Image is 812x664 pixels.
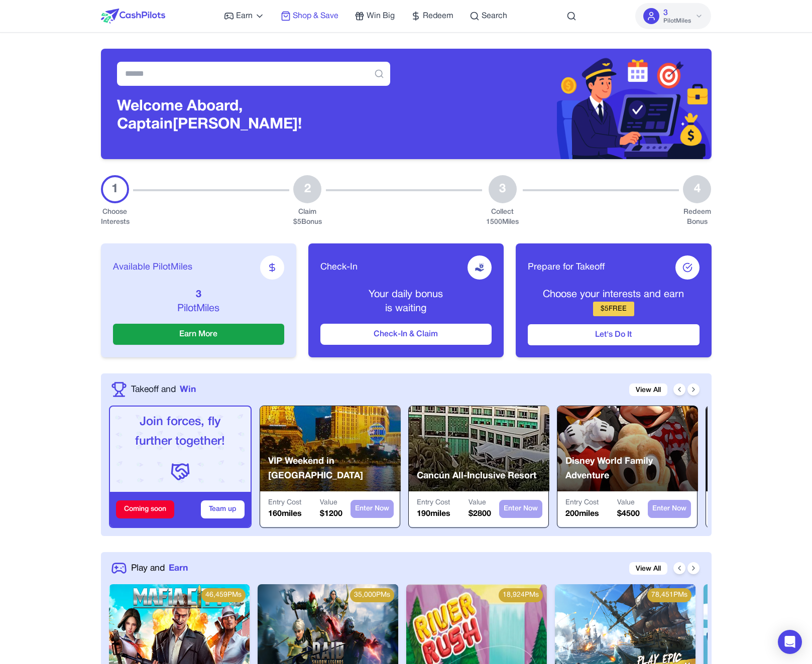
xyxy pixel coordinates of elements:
div: 4 [683,175,711,203]
button: Enter Now [351,500,394,518]
span: Redeem [423,10,453,22]
p: 190 miles [417,508,450,520]
p: Value [320,498,342,508]
a: Search [470,10,507,22]
span: is waiting [385,304,426,313]
a: Redeem [411,10,453,22]
div: Claim $ 5 Bonus [293,207,322,227]
button: Check-In & Claim [320,324,492,345]
p: $ 4500 [617,508,640,520]
div: Coming soon [116,500,174,518]
button: Let's Do It [528,324,699,345]
span: 3 [663,7,668,19]
p: 160 miles [268,508,302,520]
div: 2 [293,175,321,203]
span: Earn [169,562,188,575]
div: Choose Interests [101,207,129,227]
span: Play and [131,562,165,575]
p: Entry Cost [417,498,450,508]
p: Choose your interests and earn [528,288,699,302]
a: Shop & Save [281,10,338,22]
img: receive-dollar [475,262,485,273]
p: Disney World Family Adventure [565,454,698,484]
div: $ 5 FREE [593,302,634,316]
span: Available PilotMiles [113,260,192,275]
a: Takeoff andWin [131,383,196,396]
button: Team up [201,500,245,518]
p: Cancún All-Inclusive Resort [417,469,536,483]
a: Earn [224,10,265,22]
p: 3 [113,288,284,302]
a: View All [629,562,667,575]
img: Header decoration [406,49,712,159]
h3: Welcome Aboard, Captain [PERSON_NAME]! [117,98,390,134]
p: Value [469,498,491,508]
p: Entry Cost [565,498,599,508]
span: Takeoff and [131,383,176,396]
div: 78,451 PMs [647,588,691,602]
a: Win Big [355,10,395,22]
button: Enter Now [499,500,542,518]
div: 35,000 PMs [350,588,394,602]
p: Value [617,498,640,508]
a: View All [629,383,667,396]
p: PilotMiles [113,302,284,316]
div: 1 [101,175,129,203]
p: 200 miles [565,508,599,520]
span: PilotMiles [663,17,691,25]
button: Enter Now [648,500,691,518]
div: 18,924 PMs [499,588,543,602]
a: Play andEarn [131,562,188,575]
span: Prepare for Takeoff [528,260,605,275]
img: CashPilots Logo [101,9,165,24]
span: Earn [236,10,253,22]
div: Open Intercom Messenger [778,630,802,654]
span: Win [180,383,196,396]
span: Check-In [320,260,358,275]
p: Your daily bonus [320,288,492,302]
span: Search [482,10,507,22]
p: $ 2800 [469,508,491,520]
span: Win Big [367,10,395,22]
button: 3PilotMiles [635,3,711,29]
div: Collect 1500 Miles [486,207,519,227]
p: Join forces, fly further together! [118,413,243,452]
span: Shop & Save [293,10,338,22]
p: $ 1200 [320,508,342,520]
div: Redeem Bonus [683,207,711,227]
p: Entry Cost [268,498,302,508]
button: Earn More [113,324,284,345]
p: VIP Weekend in [GEOGRAPHIC_DATA] [268,454,401,484]
div: 3 [489,175,517,203]
div: 46,459 PMs [201,588,246,602]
